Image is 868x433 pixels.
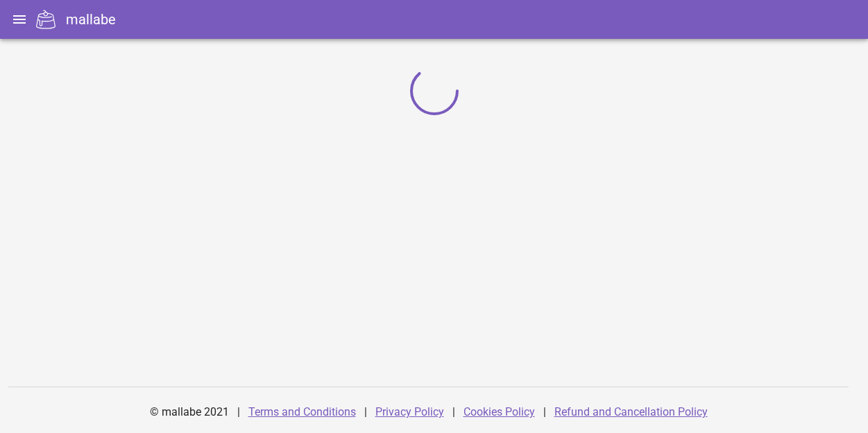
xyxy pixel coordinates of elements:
div: © mallabe 2021 [142,396,237,429]
div: | [364,396,367,429]
a: Refund and Cancellation Policy [554,405,708,418]
div: | [452,396,455,429]
a: Privacy Policy [375,405,444,418]
div: | [543,396,546,429]
a: Terms and Conditions [248,405,356,418]
div: mallabe [66,9,116,30]
a: Cookies Policy [463,405,535,418]
div: | [237,396,240,429]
